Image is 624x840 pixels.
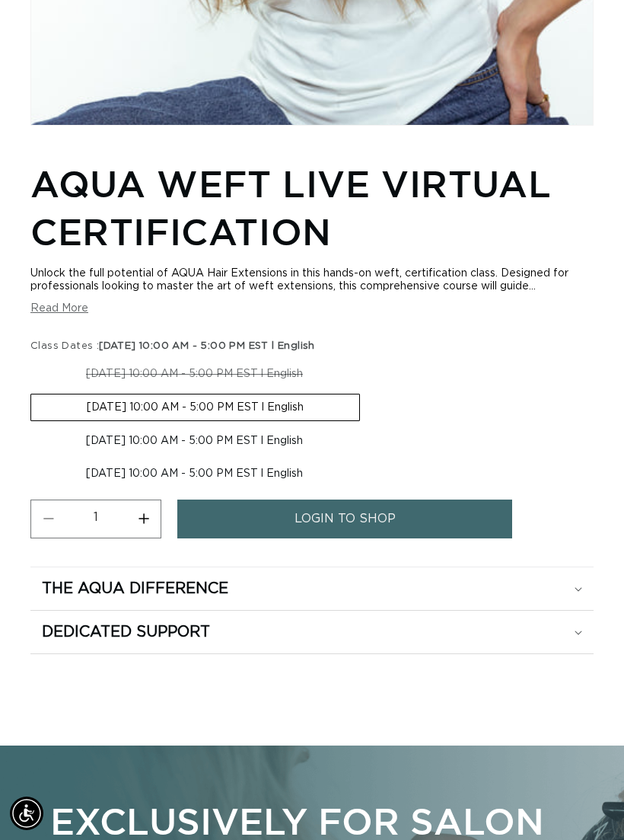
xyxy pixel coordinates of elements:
label: [DATE] 10:00 AM - 5:00 PM EST l English [30,461,358,487]
summary: The Aqua Difference [30,567,594,610]
div: Accessibility Menu [10,797,43,830]
h2: Dedicated Support [42,622,210,642]
span: login to shop [294,500,396,538]
label: [DATE] 10:00 AM - 5:00 PM EST l English [30,361,358,387]
summary: Dedicated Support [30,611,594,653]
a: login to shop [177,500,512,538]
button: Read More [30,302,88,315]
legend: Class Dates : [30,339,317,354]
span: [DATE] 10:00 AM - 5:00 PM EST l English [99,341,315,351]
h2: The Aqua Difference [42,579,228,599]
label: [DATE] 10:00 AM - 5:00 PM EST l English [30,394,360,421]
label: [DATE] 10:00 AM - 5:00 PM EST l English [30,428,358,454]
h1: AQUA Weft LIVE VIRTUAL Certification [30,160,594,255]
div: Unlock the full potential of AQUA Hair Extensions in this hands-on weft, certification class. Des... [30,267,594,293]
